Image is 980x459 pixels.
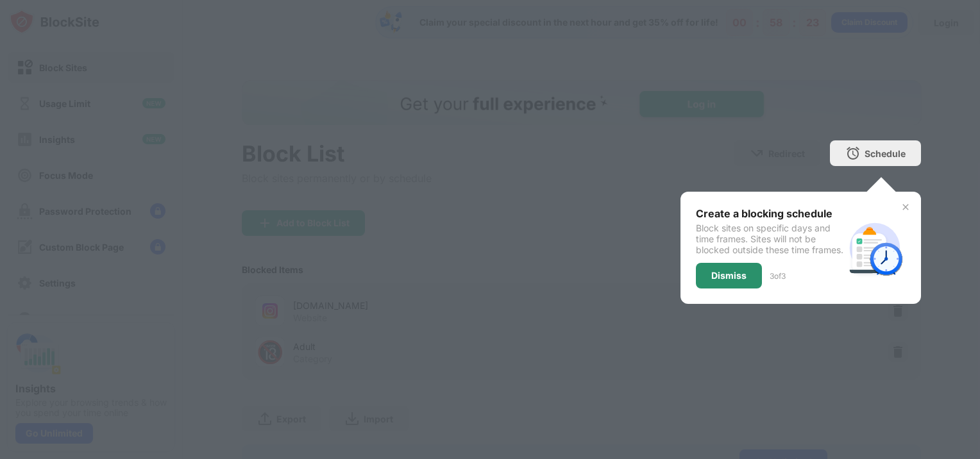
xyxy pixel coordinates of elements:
[865,148,906,159] div: Schedule
[696,222,844,255] div: Block sites on specific days and time frames. Sites will not be blocked outside these time frames.
[711,271,747,281] div: Dismiss
[696,207,844,220] div: Create a blocking schedule
[844,217,906,279] img: schedule.svg
[900,202,911,212] img: x-button.svg
[770,271,786,281] div: 3 of 3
